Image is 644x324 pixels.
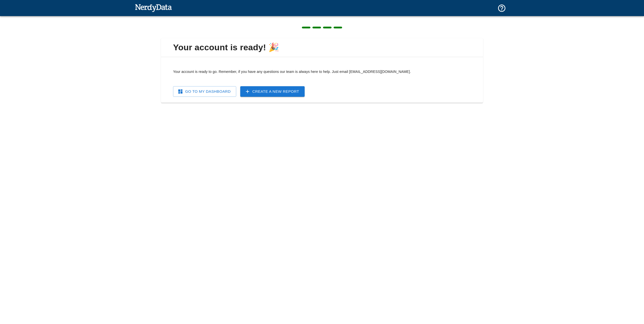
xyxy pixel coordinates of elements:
p: Your account is ready to go. Remember, if you have any questions our team is always here to help.... [173,69,471,74]
iframe: Drift Widget Chat Controller [619,288,638,307]
button: Support and Documentation [494,1,509,16]
img: NerdyData.com [135,3,172,13]
a: Create a New Report [240,86,305,97]
a: Go To My Dashboard [173,86,236,97]
span: Your account is ready! 🎉 [165,42,479,53]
